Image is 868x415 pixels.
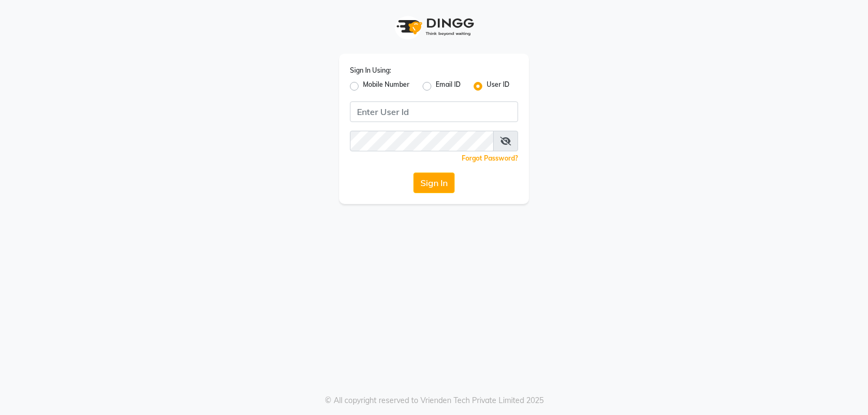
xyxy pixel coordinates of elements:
label: Sign In Using: [350,66,391,75]
a: Forgot Password? [462,154,518,162]
label: User ID [487,80,509,93]
input: Username [350,101,518,122]
input: Username [350,131,494,151]
label: Email ID [436,80,461,93]
button: Sign In [413,173,455,193]
label: Mobile Number [363,80,410,93]
img: logo1.svg [391,11,477,43]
